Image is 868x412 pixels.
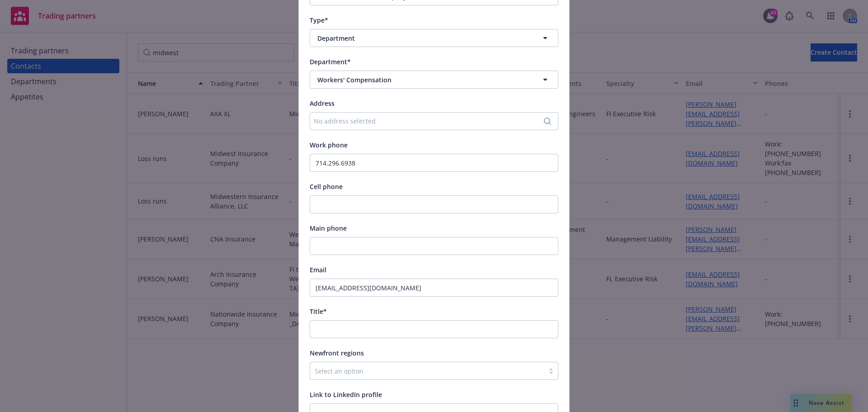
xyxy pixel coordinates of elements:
span: Department [317,33,518,43]
span: Address [310,99,335,108]
span: Work phone [310,141,348,149]
span: Newfront regions [310,349,364,357]
span: Title* [310,307,327,316]
span: Workers' Compensation [317,75,392,85]
button: Department [310,29,558,47]
span: Main phone [310,224,347,232]
button: No address selected [310,112,558,130]
button: Workers' Compensation [310,71,558,89]
span: Email [310,265,326,274]
span: Type* [310,16,328,24]
svg: Search [544,118,551,125]
span: Link to LinkedIn profile [310,390,382,399]
div: No address selected [314,116,545,126]
span: Cell phone [310,182,343,191]
span: Department* [310,57,351,66]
